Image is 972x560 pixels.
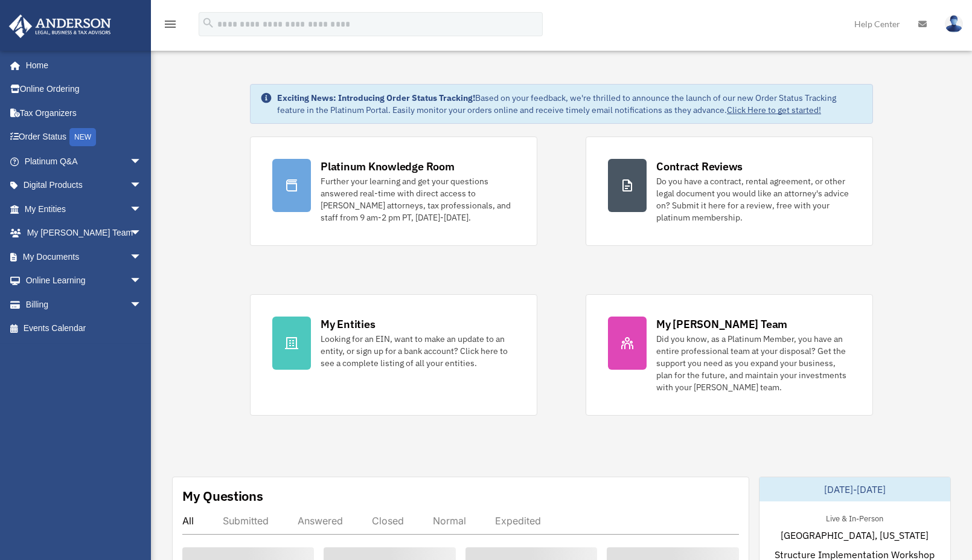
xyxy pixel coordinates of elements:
[8,125,160,150] a: Order StatusNEW
[656,317,787,332] div: My [PERSON_NAME] Team
[130,197,154,222] span: arrow_drop_down
[433,515,466,527] div: Normal
[8,269,160,293] a: Online Learningarrow_drop_down
[250,137,537,246] a: Platinum Knowledge Room Further your learning and get your questions answered real-time with dire...
[8,101,160,125] a: Tax Organizers
[8,292,160,317] a: Billingarrow_drop_down
[163,17,177,31] i: menu
[130,292,154,317] span: arrow_drop_down
[163,21,177,31] a: menu
[8,317,160,341] a: Events Calendar
[8,149,160,173] a: Platinum Q&Aarrow_drop_down
[8,221,160,245] a: My [PERSON_NAME] Teamarrow_drop_down
[759,477,951,501] div: [DATE]-[DATE]
[656,175,851,224] div: Do you have a contract, rental agreement, or other legal document you would like an attorney's ad...
[656,333,851,393] div: Did you know, as a Platinum Member, you have an entire professional team at your disposal? Get th...
[321,333,515,369] div: Looking for an EIN, want to make an update to an entity, or sign up for a bank account? Click her...
[223,515,269,527] div: Submitted
[321,159,455,174] div: Platinum Knowledge Room
[250,294,537,416] a: My Entities Looking for an EIN, want to make an update to an entity, or sign up for a bank accoun...
[277,92,475,103] strong: Exciting News: Introducing Order Status Tracking!
[495,515,541,527] div: Expedited
[727,105,821,115] a: Click Here to get started!
[130,269,154,294] span: arrow_drop_down
[298,515,343,527] div: Answered
[130,221,154,246] span: arrow_drop_down
[8,53,154,77] a: Home
[130,245,154,269] span: arrow_drop_down
[182,487,263,505] div: My Questions
[130,149,154,174] span: arrow_drop_down
[277,92,863,116] div: Based on your feedback, we're thrilled to announce the launch of our new Order Status Tracking fe...
[321,175,515,224] div: Further your learning and get your questions answered real-time with direct access to [PERSON_NAM...
[182,515,194,527] div: All
[8,245,160,269] a: My Documentsarrow_drop_down
[372,515,404,527] div: Closed
[202,16,215,30] i: search
[8,173,160,198] a: Digital Productsarrow_drop_down
[69,128,96,146] div: NEW
[5,14,115,38] img: Anderson Advisors Platinum Portal
[586,294,873,416] a: My [PERSON_NAME] Team Did you know, as a Platinum Member, you have an entire professional team at...
[8,197,160,221] a: My Entitiesarrow_drop_down
[945,15,963,33] img: User Pic
[586,137,873,246] a: Contract Reviews Do you have a contract, rental agreement, or other legal document you would like...
[8,77,160,101] a: Online Ordering
[816,511,893,524] div: Live & In-Person
[321,317,375,332] div: My Entities
[781,528,929,542] span: [GEOGRAPHIC_DATA], [US_STATE]
[130,173,154,198] span: arrow_drop_down
[656,159,743,174] div: Contract Reviews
